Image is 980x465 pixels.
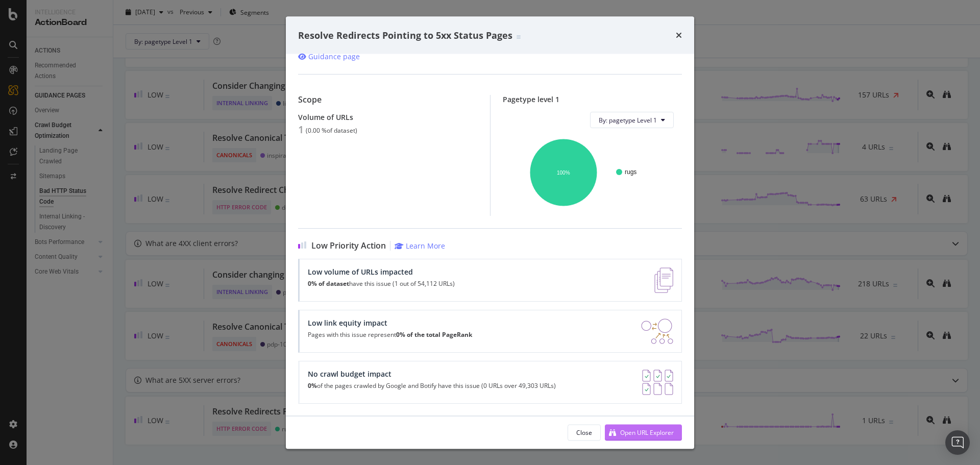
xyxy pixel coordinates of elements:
div: Scope [298,95,478,105]
div: modal [286,16,694,449]
div: times [676,29,682,42]
div: 1 [298,124,304,136]
strong: 0% of the total PageRank [396,330,472,339]
div: Guidance page [308,52,360,62]
div: Low link equity impact [308,319,472,327]
div: Low volume of URLs impacted [308,267,455,276]
div: Open Intercom Messenger [945,430,970,455]
strong: 0% [308,381,317,390]
button: Open URL Explorer [605,424,682,440]
p: of the pages crawled by Google and Botify have this issue (0 URLs over 49,303 URLs) [308,382,556,389]
img: Equal [517,35,521,38]
a: Guidance page [298,52,360,62]
div: Volume of URLs [298,113,478,121]
div: Pagetype level 1 [503,95,682,104]
text: rugs [625,168,636,176]
div: No crawl budget impact [308,370,556,378]
button: Close [568,424,601,440]
img: DDxVyA23.png [641,319,673,344]
span: Low Priority Action [311,241,386,251]
div: Learn More [406,241,445,251]
div: Close [576,428,592,436]
div: Open URL Explorer [620,428,674,436]
p: Pages with this issue represent [308,331,472,338]
p: have this issue (1 out of 54,112 URLs) [308,280,455,287]
img: AY0oso9MOvYAAAAASUVORK5CYII= [642,370,673,395]
a: Learn More [395,241,445,251]
span: By: pagetype Level 1 [599,115,657,124]
svg: A chart. [511,136,670,208]
div: ( 0.00 % of dataset ) [306,127,357,134]
span: Resolve Redirects Pointing to 5xx Status Pages [298,29,512,41]
strong: 0% of dataset [308,279,349,288]
button: By: pagetype Level 1 [590,112,674,128]
img: e5DMFwAAAABJRU5ErkJggg== [654,267,673,293]
text: 100% [557,169,570,175]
